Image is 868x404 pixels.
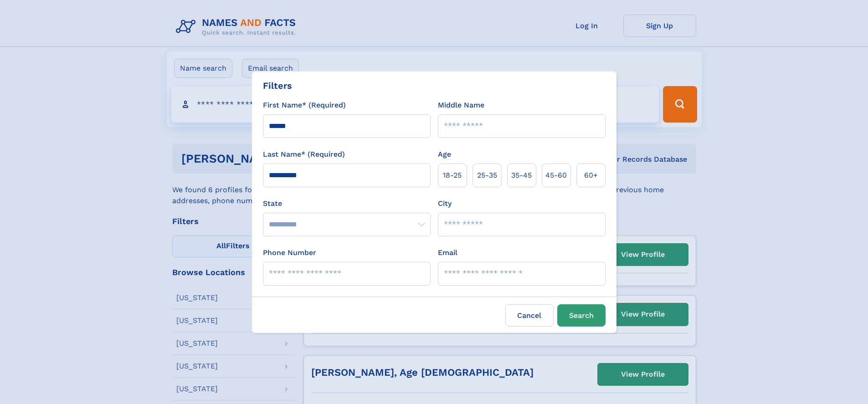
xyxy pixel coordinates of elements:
span: 18‑25 [443,170,462,181]
label: First Name* (Required) [263,100,346,111]
label: Middle Name [438,100,484,111]
span: 35‑45 [511,170,532,181]
label: State [263,198,431,209]
label: Age [438,149,451,160]
div: Filters [263,79,292,92]
label: City [438,198,452,209]
label: Phone Number [263,247,316,258]
button: Search [557,304,606,327]
label: Email [438,247,457,258]
span: 25‑35 [477,170,497,181]
label: Cancel [505,304,554,327]
span: 45‑60 [545,170,567,181]
label: Last Name* (Required) [263,149,345,160]
span: 60+ [584,170,598,181]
